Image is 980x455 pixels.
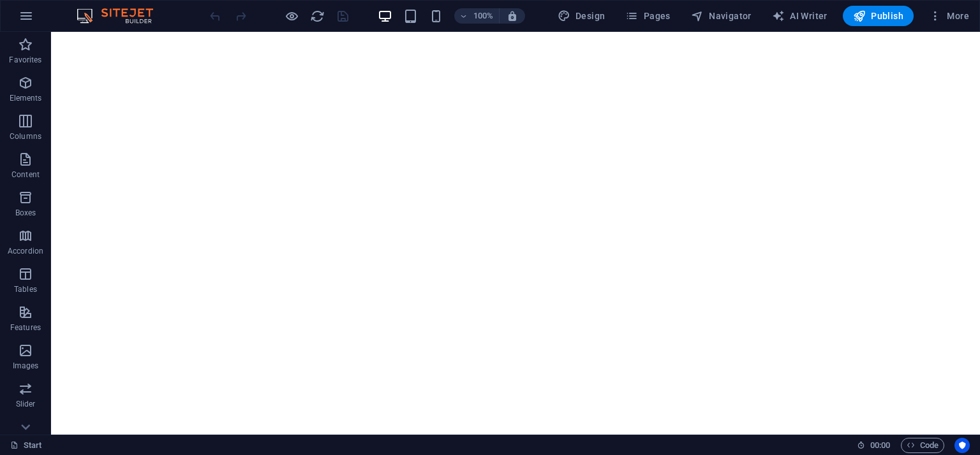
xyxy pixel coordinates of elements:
[10,438,42,453] a: Click to cancel selection. Double-click to open Pages
[691,10,752,22] span: Navigator
[454,8,500,24] button: 100%
[73,8,169,24] img: Editor Logo
[853,10,903,22] span: Publish
[16,399,36,409] p: Slider
[879,440,881,450] span: :
[772,10,828,22] span: AI Writer
[767,6,833,26] button: AI Writer
[10,93,42,103] p: Elements
[954,438,970,453] button: Usercentrics
[309,8,325,24] button: reload
[9,55,41,65] p: Favorites
[13,361,39,371] p: Images
[11,170,40,180] p: Content
[8,246,43,256] p: Accordion
[870,438,890,453] span: 00 00
[907,438,939,453] span: Code
[857,438,891,453] h6: Session time
[686,6,757,26] button: Navigator
[507,10,518,22] i: On resize automatically adjust zoom level to fit chosen device.
[625,10,670,22] span: Pages
[310,9,325,24] i: Reload page
[901,438,944,453] button: Code
[15,208,36,218] p: Boxes
[14,284,37,294] p: Tables
[553,6,611,26] div: Design (Ctrl+Alt+Y)
[558,10,605,22] span: Design
[553,6,611,26] button: Design
[284,8,299,24] button: Click here to leave preview mode and continue editing
[473,8,494,24] h6: 100%
[843,6,914,26] button: Publish
[620,6,675,26] button: Pages
[10,322,41,333] p: Features
[924,6,974,26] button: More
[10,131,41,141] p: Columns
[929,10,969,22] span: More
